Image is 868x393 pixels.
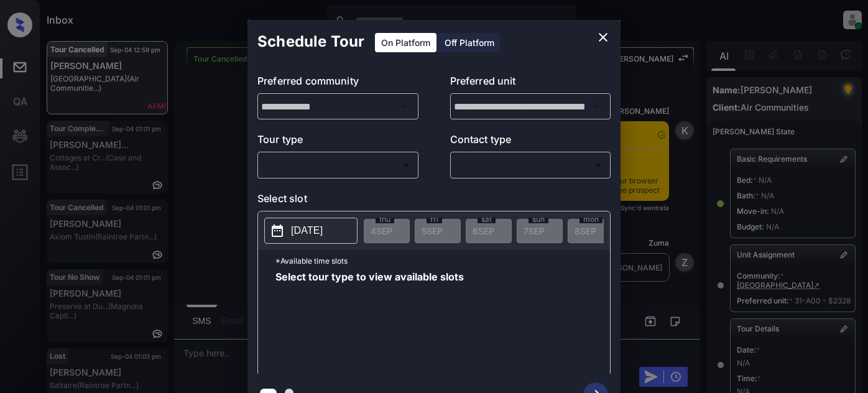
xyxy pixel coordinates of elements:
[450,132,611,152] p: Contact type
[591,25,616,50] button: close
[438,33,501,52] div: Off Platform
[291,223,323,238] p: [DATE]
[264,218,358,244] button: [DATE]
[257,73,418,93] p: Preferred community
[375,33,436,52] div: On Platform
[247,20,374,63] h2: Schedule Tour
[257,191,611,211] p: Select slot
[450,73,611,93] p: Preferred unit
[275,272,464,371] span: Select tour type to view available slots
[275,250,610,272] p: *Available time slots
[257,132,418,152] p: Tour type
